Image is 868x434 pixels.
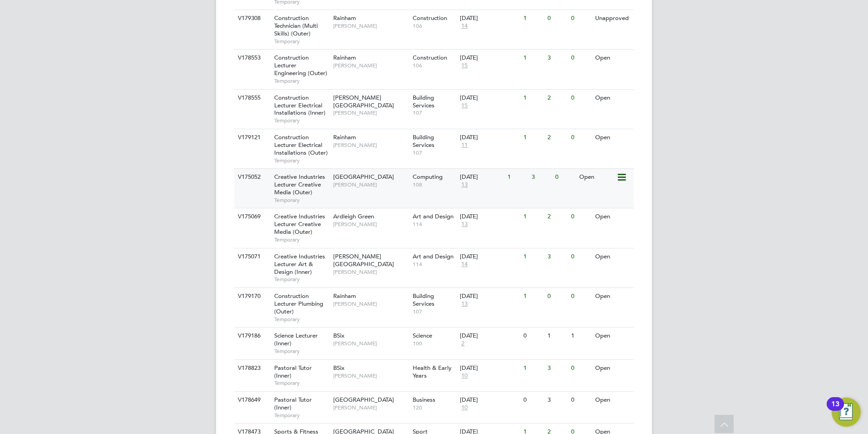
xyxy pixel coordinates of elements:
div: [DATE] [460,213,519,221]
span: Rainham [333,54,356,61]
div: V178649 [236,392,267,409]
div: V179121 [236,129,267,146]
div: 1 [505,169,529,186]
div: 2 [545,208,569,225]
span: 107 [413,109,456,116]
span: Temporary [274,379,329,387]
span: [PERSON_NAME][GEOGRAPHIC_DATA] [333,252,394,268]
div: 1 [521,50,545,66]
span: Building Services [413,292,434,308]
span: [GEOGRAPHIC_DATA] [333,173,394,181]
span: Creative Industries Lecturer Art & Design (Inner) [274,252,325,276]
span: [PERSON_NAME] [333,221,408,228]
div: 0 [521,392,545,409]
div: 1 [521,129,545,146]
div: V175069 [236,208,267,225]
span: Temporary [274,276,329,283]
span: Rainham [333,133,356,141]
span: Business [413,396,435,404]
div: Unapproved [593,10,632,27]
span: BSix [333,364,345,372]
span: 13 [460,181,469,189]
div: V179170 [236,288,267,305]
div: Open [577,169,616,186]
span: Temporary [274,316,329,323]
span: Building Services [413,94,434,109]
div: 3 [545,50,569,66]
div: 1 [569,328,592,344]
div: [DATE] [460,173,503,181]
span: [PERSON_NAME] [333,22,408,30]
div: V179186 [236,328,267,344]
div: [DATE] [460,54,519,62]
span: Science Lecturer (Inner) [274,332,318,347]
span: 14 [460,22,469,30]
div: 0 [569,50,592,66]
div: [DATE] [460,134,519,141]
span: 10 [460,404,469,412]
div: 0 [569,90,592,106]
span: 13 [460,221,469,228]
div: 0 [569,392,592,409]
span: 106 [413,62,456,69]
div: 0 [569,288,592,305]
span: 108 [413,181,456,188]
span: Temporary [274,197,329,204]
span: BSix [333,332,345,339]
div: Open [593,248,632,265]
span: Temporary [274,412,329,419]
div: Open [593,129,632,146]
div: [DATE] [460,332,519,340]
div: 13 [831,404,839,416]
span: Art and Design [413,212,454,220]
span: Health & Early Years [413,364,452,379]
span: Temporary [274,348,329,355]
span: Art and Design [413,252,454,260]
div: V178555 [236,90,267,106]
span: Pastoral Tutor (Inner) [274,396,312,411]
div: 1 [521,90,545,106]
div: [DATE] [460,94,519,102]
span: 14 [460,261,469,268]
span: Creative Industries Lecturer Creative Media (Outer) [274,212,325,236]
span: 13 [460,300,469,308]
span: Rainham [333,14,356,22]
span: 15 [460,62,469,70]
div: 0 [569,248,592,265]
div: 3 [545,360,569,377]
span: [PERSON_NAME] [333,372,408,379]
span: 114 [413,221,456,228]
span: Construction Lecturer Plumbing (Outer) [274,292,323,315]
span: Computing [413,173,443,181]
div: 3 [545,392,569,409]
span: [PERSON_NAME][GEOGRAPHIC_DATA] [333,94,394,109]
div: 0 [569,129,592,146]
span: [GEOGRAPHIC_DATA] [333,396,394,404]
span: Ardleigh Green [333,212,374,220]
div: 0 [553,169,577,186]
span: [PERSON_NAME] [333,109,408,116]
span: Construction Lecturer Electrical Installations (Outer) [274,133,328,156]
span: [PERSON_NAME] [333,141,408,149]
div: 2 [545,129,569,146]
div: 0 [569,360,592,377]
div: Open [593,50,632,66]
div: [DATE] [460,15,519,22]
span: [PERSON_NAME] [333,181,408,188]
div: 0 [569,10,592,27]
span: Pastoral Tutor (Inner) [274,364,312,379]
span: Construction Lecturer Electrical Installations (Inner) [274,94,325,117]
span: 107 [413,149,456,156]
span: 120 [413,404,456,411]
div: 0 [569,208,592,225]
span: Construction [413,14,447,22]
div: 1 [521,248,545,265]
span: [PERSON_NAME] [333,300,408,308]
div: [DATE] [460,396,519,404]
span: [PERSON_NAME] [333,340,408,347]
span: Rainham [333,292,356,300]
span: Temporary [274,236,329,243]
div: V178823 [236,360,267,377]
div: 1 [545,328,569,344]
div: 0 [521,328,545,344]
